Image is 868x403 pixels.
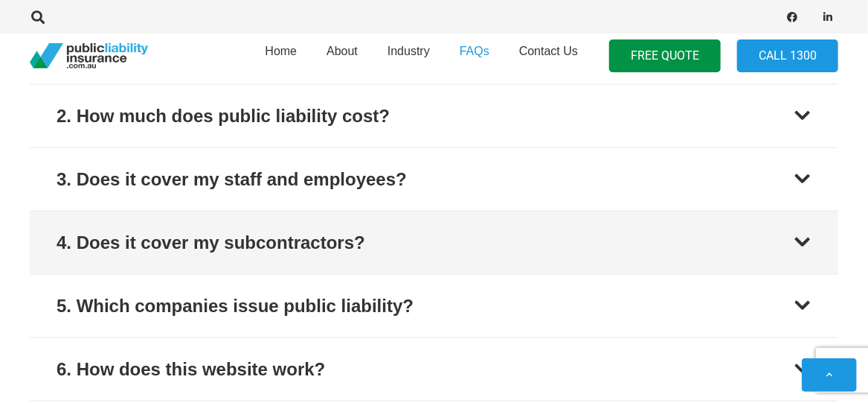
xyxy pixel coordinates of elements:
[30,148,838,211] button: 3. Does it cover my staff and employees?
[782,7,803,28] a: Facebook
[30,85,838,147] button: 2. How much does public liability cost?
[30,43,148,69] a: pli_logotransparent
[817,7,838,28] a: LinkedIn
[57,293,414,320] div: 5. Which companies issue public liability?
[57,166,407,193] div: 3. Does it cover my staff and employees?
[737,39,838,73] a: Call 1300
[57,103,390,130] div: 2. How much does public liability cost?
[30,338,838,401] button: 6. How does this website work?
[609,39,721,73] a: FREE QUOTE
[57,229,365,256] div: 4. Does it cover my subcontractors?
[23,10,53,24] a: Search
[373,29,445,83] a: Industry
[802,358,857,392] a: Back to top
[312,29,373,83] a: About
[504,29,593,83] a: Contact Us
[265,45,297,57] span: Home
[388,45,430,57] span: Industry
[327,45,358,57] span: About
[30,212,838,274] button: 4. Does it cover my subcontractors?
[250,29,312,83] a: Home
[460,45,489,57] span: FAQs
[30,275,838,337] button: 5. Which companies issue public liability?
[445,29,504,83] a: FAQs
[57,356,325,383] div: 6. How does this website work?
[519,45,578,57] span: Contact Us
